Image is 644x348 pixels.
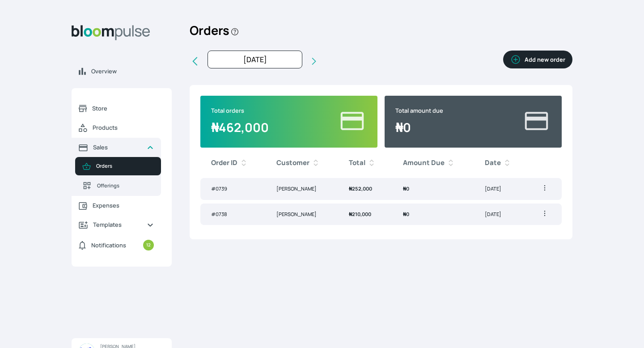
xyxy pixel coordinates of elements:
span: 0 [395,119,411,136]
span: Sales [93,143,140,152]
span: Templates [93,221,140,229]
a: Notifications12 [72,234,161,256]
span: Overview [91,67,165,76]
b: Total [349,158,365,168]
a: Templates [72,215,161,234]
td: [PERSON_NAME] [266,178,338,200]
a: Orders [75,157,161,175]
span: Products [93,123,154,132]
small: 12 [143,240,154,250]
b: Date [485,158,501,168]
span: ₦ [349,211,352,217]
span: 0 [403,185,409,192]
span: ₦ [403,211,406,217]
span: Orders [96,162,154,170]
span: ₦ [349,185,352,192]
a: Products [72,118,161,138]
a: Add new order [503,51,572,72]
h2: Orders [190,18,239,51]
a: Overview [72,62,172,81]
span: Store [92,104,154,113]
a: Store [72,99,161,118]
td: # 0738 [200,204,266,225]
p: Total amount due [395,106,443,115]
button: Add new order [503,51,572,68]
td: [PERSON_NAME] [266,204,338,225]
span: 0 [403,211,409,217]
span: ₦ [403,185,406,192]
td: [DATE] [474,178,528,200]
span: 252,000 [349,185,372,192]
td: [DATE] [474,204,528,225]
span: Notifications [91,241,126,250]
a: Expenses [72,196,161,215]
b: Customer [276,158,309,168]
p: Total orders [211,106,269,115]
span: ₦ [211,119,219,136]
span: 462,000 [211,119,269,136]
span: Expenses [93,201,154,210]
span: 210,000 [349,211,371,217]
span: Offerings [97,182,154,190]
b: Order ID [211,158,237,168]
a: Sales [72,138,161,157]
span: ₦ [395,119,403,136]
aside: Sidebar [72,18,172,337]
img: Bloom Logo [72,25,150,40]
a: Offerings [75,175,161,196]
b: Amount Due [403,158,445,168]
td: # 0739 [200,178,266,200]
